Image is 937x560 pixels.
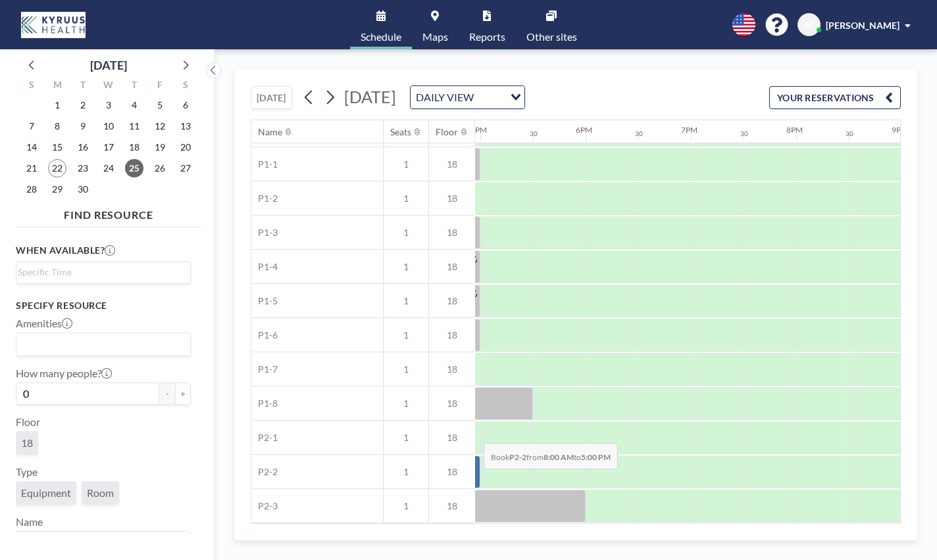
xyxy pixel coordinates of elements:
span: Saturday, September 20, 2025 [176,138,195,156]
label: Amenities [16,317,72,330]
span: Sunday, September 21, 2025 [22,159,41,177]
div: 6PM [576,125,592,135]
span: 1 [384,466,428,478]
span: P1-2 [251,193,278,204]
div: W [96,78,122,95]
span: P1-1 [251,158,278,170]
span: 18 [429,227,475,239]
span: [DATE] [344,87,396,106]
label: How many people? [16,367,112,380]
span: 18 [429,193,475,204]
span: Thursday, September 4, 2025 [125,96,143,114]
span: Tuesday, September 9, 2025 [74,117,92,135]
div: 5PM [470,125,487,135]
div: [DATE] [90,56,127,74]
span: Schedule [361,32,401,42]
span: Saturday, September 13, 2025 [176,117,195,135]
span: 18 [429,158,475,170]
span: Wednesday, September 17, 2025 [99,138,118,156]
span: 1 [384,398,428,409]
h3: Specify resource [16,300,191,312]
span: JZ [804,19,814,31]
span: 1 [384,329,428,341]
span: Monday, September 15, 2025 [48,138,66,156]
span: 1 [384,363,428,375]
span: 1 [384,500,428,512]
div: 30 [530,129,538,138]
span: P2-3 [251,500,278,512]
h4: FIND RESOURCE [16,203,201,222]
span: P1-5 [251,295,278,307]
span: Other sites [526,32,577,42]
div: 7PM [681,125,697,135]
label: Name [16,515,43,528]
span: Tuesday, September 30, 2025 [74,180,92,198]
div: Name [258,126,282,138]
span: 1 [384,261,428,273]
span: 1 [384,295,428,307]
input: Search for option [478,89,503,106]
div: 30 [846,129,853,138]
span: P1-4 [251,261,278,273]
b: 8:00 AM [544,452,574,462]
span: [PERSON_NAME] [826,20,899,31]
span: DAILY VIEW [413,89,476,106]
span: Book from to [484,443,618,469]
span: 18 [429,261,475,273]
span: Tuesday, September 23, 2025 [74,159,92,177]
span: Monday, September 1, 2025 [48,96,66,114]
span: P1-8 [251,398,278,409]
div: S [19,78,45,95]
span: 18 [429,432,475,444]
div: Seats [390,126,411,138]
span: 18 [429,295,475,307]
div: Floor [436,126,458,138]
span: 18 [21,436,33,450]
button: - [159,383,175,405]
div: S [172,78,198,95]
span: P1-6 [251,329,278,341]
span: Thursday, September 11, 2025 [125,117,143,135]
div: 9PM [892,125,908,135]
span: Monday, September 22, 2025 [48,159,66,177]
img: organization-logo [21,12,86,38]
span: Room [87,486,114,500]
span: Equipment [21,486,71,500]
span: Sunday, September 28, 2025 [22,180,41,198]
div: M [45,78,70,95]
span: 18 [429,466,475,478]
div: Search for option [411,86,524,108]
span: P1-7 [251,363,278,375]
label: Floor [16,415,40,429]
input: Search for option [18,265,183,279]
span: Wednesday, September 3, 2025 [99,96,118,114]
span: Saturday, September 6, 2025 [176,96,195,114]
span: 1 [384,158,428,170]
span: Tuesday, September 16, 2025 [74,138,92,156]
span: 18 [429,329,475,341]
span: 18 [429,363,475,375]
span: Sunday, September 7, 2025 [22,117,41,135]
div: F [147,78,172,95]
div: Search for option [16,262,190,282]
div: T [70,78,96,95]
span: 1 [384,227,428,239]
span: P2-1 [251,432,278,444]
div: 30 [635,129,643,138]
span: Monday, September 8, 2025 [48,117,66,135]
div: 8PM [786,125,803,135]
span: 18 [429,500,475,512]
span: 1 [384,193,428,204]
span: Thursday, September 25, 2025 [125,159,143,177]
span: Wednesday, September 24, 2025 [99,159,118,177]
div: 30 [740,129,748,138]
b: P2-2 [509,452,526,462]
button: [DATE] [251,86,292,109]
label: Type [16,465,38,478]
span: Friday, September 19, 2025 [151,138,169,156]
span: Tuesday, September 2, 2025 [74,96,92,114]
span: Sunday, September 14, 2025 [22,138,41,156]
input: Search for option [18,336,183,353]
div: Search for option [16,532,190,554]
span: P1-3 [251,227,278,239]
